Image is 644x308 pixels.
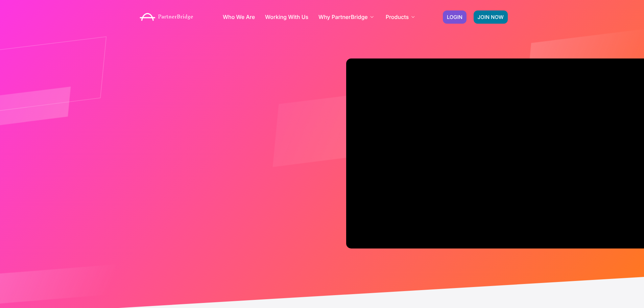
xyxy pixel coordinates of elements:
a: LOGIN [443,10,467,24]
a: JOIN NOW [474,10,508,24]
a: Why PartnerBridge [318,14,376,20]
a: Working With Us [265,14,308,20]
a: Who We Are [223,14,255,20]
span: JOIN NOW [478,15,504,20]
span: LOGIN [447,15,462,20]
a: Products [386,14,416,20]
